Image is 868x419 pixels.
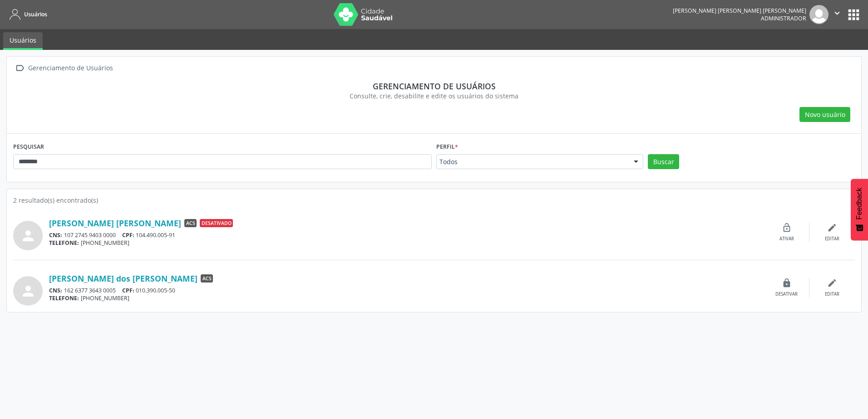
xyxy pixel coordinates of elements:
div: Ativar [779,236,794,242]
div: 2 resultado(s) encontrado(s) [13,195,855,205]
button: Feedback - Mostrar pesquisa [851,179,868,240]
label: PESQUISAR [13,140,44,154]
a: Usuários [6,7,47,22]
div: Editar [825,291,839,297]
span: Administrador [761,15,806,22]
a: [PERSON_NAME] [PERSON_NAME] [49,218,181,228]
span: CPF: [122,287,134,294]
div: Editar [825,236,839,242]
span: ACS [201,274,213,283]
div: Desativar [775,291,798,297]
div: Gerenciamento de usuários [20,81,848,91]
span: Novo usuário [805,110,845,119]
span: CNS: [49,287,62,294]
button: Novo usuário [799,107,850,122]
i: person [20,228,36,244]
i: lock [782,278,792,288]
i:  [13,62,26,75]
button: apps [846,7,862,23]
div: [PHONE_NUMBER] [49,294,764,302]
span: Todos [439,157,625,166]
button:  [829,5,846,24]
span: Feedback [855,188,863,219]
i: edit [827,278,837,288]
button: Buscar [648,154,679,170]
i: lock_open [782,223,792,233]
span: ACS [184,219,197,227]
span: TELEFONE: [49,239,79,247]
i: person [20,283,36,299]
i:  [832,8,842,18]
label: Perfil [436,140,458,154]
img: img [809,5,829,24]
div: Consulte, crie, desabilite e edite os usuários do sistema [20,91,848,101]
span: CPF: [122,231,134,239]
div: 107 2745 9403 0000 104.490.005-91 [49,231,764,239]
span: TELEFONE: [49,294,79,302]
div: 162 6377 3643 0005 010.390.005-50 [49,287,764,294]
a: Usuários [3,32,43,50]
span: Usuários [24,10,47,18]
span: CNS: [49,231,62,239]
div: Gerenciamento de Usuários [26,62,114,75]
i: edit [827,223,837,233]
span: Desativado [200,219,233,227]
div: [PERSON_NAME] [PERSON_NAME] [PERSON_NAME] [673,7,806,15]
a: [PERSON_NAME] dos [PERSON_NAME] [49,273,197,283]
div: [PHONE_NUMBER] [49,239,764,247]
a:  Gerenciamento de Usuários [13,62,114,75]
